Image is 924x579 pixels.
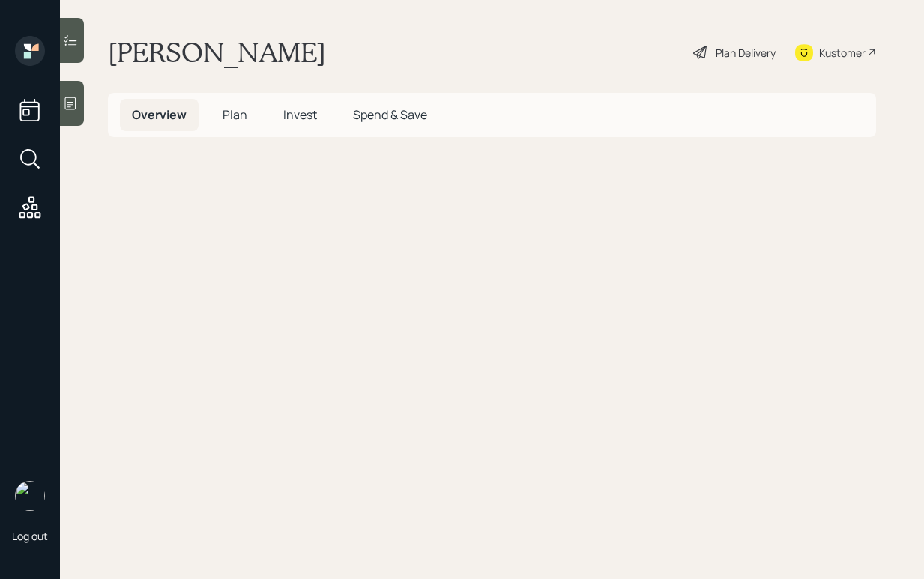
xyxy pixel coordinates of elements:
[819,45,866,61] div: Kustomer
[108,36,326,69] h1: [PERSON_NAME]
[353,106,427,123] span: Spend & Save
[283,106,317,123] span: Invest
[15,481,45,511] img: retirable_logo.png
[716,45,776,61] div: Plan Delivery
[223,106,247,123] span: Plan
[12,529,48,543] div: Log out
[132,106,187,123] span: Overview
